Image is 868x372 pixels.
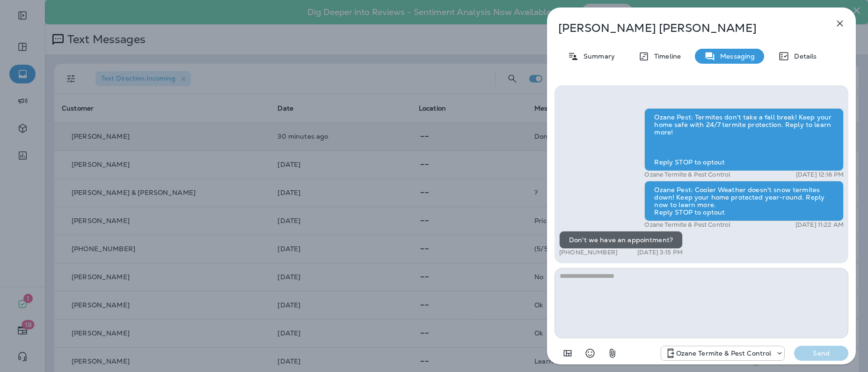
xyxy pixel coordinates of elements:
[644,171,730,179] p: Ozane Termite & Pest Control
[581,344,599,363] button: Select an emoji
[644,181,844,221] div: Ozane Pest: Cooler Weather doesn't snow termites down! Keep your home protected year-round. Reply...
[676,350,772,357] p: Ozane Termite & Pest Control
[649,52,681,60] p: Timeline
[795,221,844,229] p: [DATE] 11:22 AM
[644,108,844,171] div: Ozane Pest: Termites don't take a fall break! Keep your home safe with 24/7 termite protection. R...
[558,22,814,35] p: [PERSON_NAME] [PERSON_NAME]
[661,348,785,359] div: +1 (732) 702-5770
[644,221,730,229] p: Ozane Termite & Pest Control
[559,231,683,249] div: Don't we have an appointment?
[715,52,755,60] p: Messaging
[796,171,844,179] p: [DATE] 12:16 PM
[559,249,618,256] p: [PHONE_NUMBER]
[789,52,817,60] p: Details
[579,52,615,60] p: Summary
[558,344,577,363] button: Add in a premade template
[637,249,683,256] p: [DATE] 3:15 PM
